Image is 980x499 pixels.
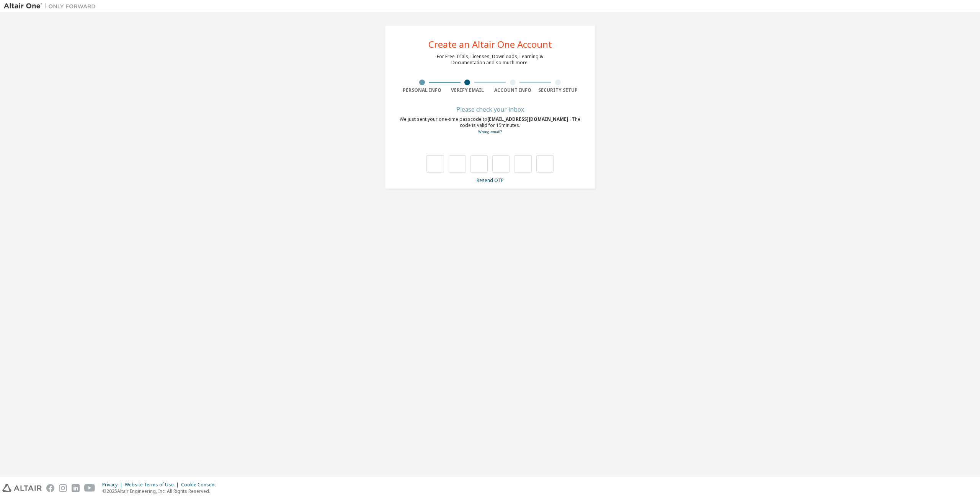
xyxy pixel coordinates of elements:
[478,129,502,134] a: Go back to the registration form
[487,116,570,122] span: [EMAIL_ADDRESS][DOMAIN_NAME]
[84,484,95,492] img: youtube.svg
[4,2,100,10] img: Altair One
[125,482,181,488] div: Website Terms of Use
[102,482,125,488] div: Privacy
[399,116,581,135] div: We just sent your one-time passcode to . The code is valid for 15 minutes.
[477,177,504,184] a: Resend OTP
[445,87,490,93] div: Verify Email
[437,54,543,66] div: For Free Trials, Licenses, Downloads, Learning & Documentation and so much more.
[536,87,581,93] div: Security Setup
[59,484,67,492] img: instagram.svg
[181,482,220,488] div: Cookie Consent
[46,484,54,492] img: facebook.svg
[428,40,552,49] div: Create an Altair One Account
[102,488,220,494] p: © 2025 Altair Engineering, Inc. All Rights Reserved.
[2,484,42,492] img: altair_logo.svg
[399,107,581,112] div: Please check your inbox
[72,484,80,492] img: linkedin.svg
[490,87,536,93] div: Account Info
[399,87,445,93] div: Personal Info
